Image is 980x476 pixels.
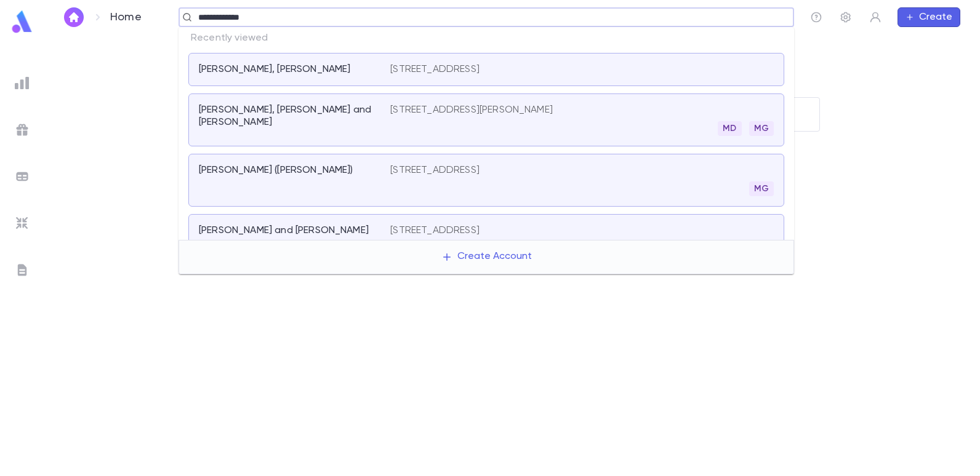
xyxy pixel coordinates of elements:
p: [STREET_ADDRESS] [390,224,480,237]
p: [PERSON_NAME], [PERSON_NAME] and [PERSON_NAME] [199,104,376,129]
p: [PERSON_NAME] and [PERSON_NAME] [199,224,369,237]
p: [PERSON_NAME], [PERSON_NAME] [199,63,350,76]
p: Recently viewed [179,27,794,49]
p: [STREET_ADDRESS][PERSON_NAME] [390,104,553,116]
span: MD [718,124,741,133]
p: [STREET_ADDRESS] [390,164,480,177]
span: MG [749,124,774,133]
img: home_white.a664292cf8c1dea59945f0da9f25487c.svg [66,12,81,22]
button: Create [898,7,960,27]
p: [STREET_ADDRESS] [390,63,480,76]
button: Create Account [432,245,542,269]
img: letters_grey.7941b92b52307dd3b8a917253454ce1c.svg [15,263,30,277]
span: MG [749,184,774,194]
img: logo [10,10,34,34]
img: campaigns_grey.99e729a5f7ee94e3726e6486bddda8f1.svg [15,122,30,137]
img: batches_grey.339ca447c9d9533ef1741baa751efc33.svg [15,169,30,184]
p: [PERSON_NAME] ([PERSON_NAME]) [199,164,353,177]
p: Home [110,10,142,24]
img: imports_grey.530a8a0e642e233f2baf0ef88e8c9fcb.svg [15,216,30,231]
img: reports_grey.c525e4749d1bce6a11f5fe2a8de1b229.svg [15,76,30,90]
